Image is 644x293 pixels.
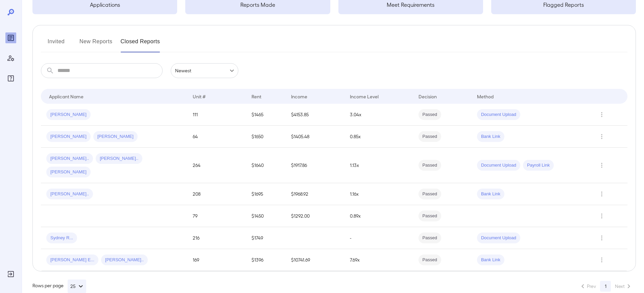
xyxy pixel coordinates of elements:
td: $1405.48 [286,126,344,148]
div: Log Out [5,269,16,279]
span: Sydney R... [46,235,77,241]
td: 0.85x [344,126,413,148]
h5: Meet Requirements [338,1,483,9]
span: [PERSON_NAME].. [46,155,93,162]
td: 0.89x [344,205,413,227]
h5: Applications [32,1,177,9]
td: - [344,227,413,249]
td: $10741.69 [286,249,344,271]
span: Document Upload [477,162,520,169]
span: [PERSON_NAME].. [101,257,148,263]
td: 79 [187,205,246,227]
div: Applicant Name [49,92,84,100]
td: $4153.85 [286,104,344,126]
button: 25 [68,279,86,293]
td: $1450 [246,205,286,227]
td: $1396 [246,249,286,271]
button: Invited [41,36,71,52]
h5: Reports Made [185,1,330,9]
span: [PERSON_NAME] E... [46,257,98,263]
span: Bank Link [477,257,504,263]
span: [PERSON_NAME].. [96,155,142,162]
button: Row Actions [596,109,607,120]
button: Row Actions [596,254,607,265]
span: Payroll Link [523,162,554,169]
td: 64 [187,126,246,148]
td: 208 [187,183,246,205]
span: Document Upload [477,112,520,118]
span: Passed [419,213,441,219]
button: Row Actions [596,211,607,221]
td: $1292.00 [286,205,344,227]
td: $1968.92 [286,183,344,205]
div: Reports [5,32,16,43]
td: $1650 [246,126,286,148]
button: Row Actions [596,233,607,243]
div: Method [477,92,494,100]
td: 216 [187,227,246,249]
div: Income Level [350,92,379,100]
td: $1749 [246,227,286,249]
span: [PERSON_NAME].. [46,191,93,197]
button: Row Actions [596,160,607,171]
td: 3.04x [344,104,413,126]
span: Bank Link [477,133,504,140]
span: Passed [419,191,441,197]
button: Row Actions [596,131,607,142]
span: Passed [419,162,441,169]
td: $1695 [246,183,286,205]
div: FAQ [5,73,16,84]
span: [PERSON_NAME] [46,112,91,118]
div: Rent [252,92,262,100]
button: page 1 [600,281,611,292]
td: 169 [187,249,246,271]
td: 1.13x [344,148,413,183]
button: Row Actions [596,189,607,199]
td: $1465 [246,104,286,126]
div: Manage Users [5,53,16,64]
span: Bank Link [477,191,504,197]
span: [PERSON_NAME] [46,169,91,175]
div: Decision [419,92,437,100]
span: [PERSON_NAME] [93,133,138,140]
td: 264 [187,148,246,183]
div: Income [291,92,307,100]
span: [PERSON_NAME] [46,133,91,140]
span: Document Upload [477,235,520,241]
span: Passed [419,257,441,263]
button: Closed Reports [121,36,160,52]
div: Rows per page [32,279,86,293]
td: $1640 [246,148,286,183]
span: Passed [419,235,441,241]
button: New Reports [79,36,113,52]
div: Newest [171,63,238,78]
td: $1917.86 [286,148,344,183]
div: Unit # [193,92,206,100]
span: Passed [419,133,441,140]
td: 1.16x [344,183,413,205]
span: Passed [419,112,441,118]
nav: pagination navigation [576,281,636,292]
td: 111 [187,104,246,126]
td: 7.69x [344,249,413,271]
h5: Flagged Reports [491,1,636,9]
